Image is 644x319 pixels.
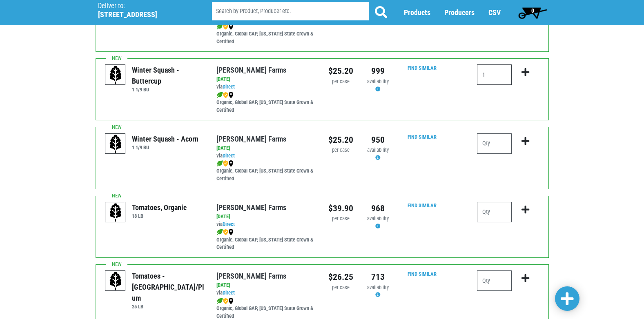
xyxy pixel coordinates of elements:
[367,215,389,222] span: availability
[408,134,437,140] a: Find Similar
[328,146,353,154] div: per case
[223,153,235,159] a: Direct
[328,270,353,284] div: $26.25
[216,159,316,183] div: Organic, Global GAP, [US_STATE] State Grown & Certified
[408,65,437,71] a: Find Similar
[105,65,126,85] img: placeholder-variety-43d6402dacf2d531de610a020419775a.svg
[328,133,353,146] div: $25.20
[216,23,223,30] img: leaf-e5c59151409436ccce96b2ca1b28e03c.png
[216,213,316,221] div: [DATE]
[408,271,437,277] a: Find Similar
[223,221,235,227] a: Direct
[105,202,126,223] img: placeholder-variety-43d6402dacf2d531de610a020419775a.svg
[216,135,286,143] a: [PERSON_NAME] Farms
[216,289,316,297] div: via
[223,229,228,235] img: safety-e55c860ca8c00a9c171001a62a92dabd.png
[328,64,353,78] div: $25.20
[477,270,512,291] input: Qty
[223,84,235,90] a: Direct
[365,133,390,146] div: 950
[228,23,234,30] img: map_marker-0e94453035b3232a4d21701695807de9.png
[328,78,353,86] div: per case
[228,229,234,235] img: map_marker-0e94453035b3232a4d21701695807de9.png
[328,284,353,292] div: per case
[216,144,316,152] div: [DATE]
[515,4,551,21] a: 0
[216,229,223,235] img: leaf-e5c59151409436ccce96b2ca1b28e03c.png
[367,78,389,84] span: availability
[367,147,389,153] span: availability
[365,270,390,284] div: 713
[477,133,512,154] input: Qty
[223,290,235,296] a: Direct
[408,202,437,208] a: Find Similar
[223,23,228,30] img: safety-e55c860ca8c00a9c171001a62a92dabd.png
[228,160,234,167] img: map_marker-0e94453035b3232a4d21701695807de9.png
[404,9,430,17] a: Products
[132,144,198,151] h6: 1 1/9 BU
[216,91,316,114] div: Organic, Global GAP, [US_STATE] State Grown & Certified
[216,83,316,91] div: via
[216,75,316,83] div: [DATE]
[132,202,187,213] div: Tomatoes, Organic
[223,298,228,304] img: safety-e55c860ca8c00a9c171001a62a92dabd.png
[444,9,475,17] a: Producers
[98,2,191,10] p: Deliver to:
[132,64,204,86] div: Winter Squash - Buttercup
[488,9,501,17] a: CSV
[98,10,191,19] h5: [STREET_ADDRESS]
[132,213,187,219] h6: 18 LB
[223,92,228,98] img: safety-e55c860ca8c00a9c171001a62a92dabd.png
[477,64,512,85] input: Qty
[228,92,234,98] img: map_marker-0e94453035b3232a4d21701695807de9.png
[328,202,353,215] div: $39.90
[105,271,126,291] img: placeholder-variety-43d6402dacf2d531de610a020419775a.svg
[223,160,228,167] img: safety-e55c860ca8c00a9c171001a62a92dabd.png
[132,270,204,303] div: Tomatoes - [GEOGRAPHIC_DATA]/Plum
[216,221,316,228] div: via
[216,228,316,252] div: Organic, Global GAP, [US_STATE] State Grown & Certified
[365,64,390,78] div: 999
[216,92,223,98] img: leaf-e5c59151409436ccce96b2ca1b28e03c.png
[365,202,390,215] div: 968
[216,160,223,167] img: leaf-e5c59151409436ccce96b2ca1b28e03c.png
[216,272,286,280] a: [PERSON_NAME] Farms
[132,86,204,93] h6: 1 1/9 BU
[132,133,198,144] div: Winter Squash - Acorn
[212,2,369,21] input: Search by Product, Producer etc.
[216,203,286,212] a: [PERSON_NAME] Farms
[216,152,316,160] div: via
[216,22,316,46] div: Organic, Global GAP, [US_STATE] State Grown & Certified
[477,202,512,222] input: Qty
[531,7,534,14] span: 0
[105,134,126,154] img: placeholder-variety-43d6402dacf2d531de610a020419775a.svg
[216,281,316,289] div: [DATE]
[228,298,234,304] img: map_marker-0e94453035b3232a4d21701695807de9.png
[367,284,389,290] span: availability
[216,298,223,304] img: leaf-e5c59151409436ccce96b2ca1b28e03c.png
[216,66,286,74] a: [PERSON_NAME] Farms
[132,303,204,310] h6: 25 LB
[328,215,353,223] div: per case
